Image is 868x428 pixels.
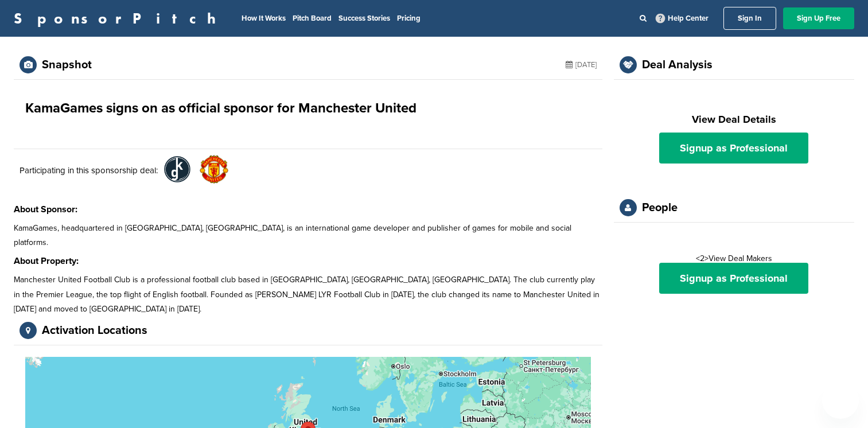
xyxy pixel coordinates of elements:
div: [DATE] [566,56,597,73]
a: Sign Up Free [783,7,854,29]
a: Signup as Professional [659,263,808,294]
img: Open uri20141112 64162 1lb1st5?1415809441 [200,155,228,184]
a: Sign In [723,7,776,30]
p: KamaGames, headquartered in [GEOGRAPHIC_DATA], [GEOGRAPHIC_DATA], is an international game develo... [14,221,602,250]
div: People [642,202,678,213]
h3: About Property: [14,254,602,268]
div: Snapshot [42,59,92,71]
a: Pricing [397,14,421,23]
a: Success Stories [338,14,390,23]
div: Activation Locations [42,325,147,336]
div: Deal Analysis [642,59,713,71]
h3: About Sponsor: [14,203,602,216]
iframe: Button to launch messaging window [822,382,859,419]
a: Help Center [653,11,711,25]
a: How It Works [242,14,286,23]
h1: KamaGames signs on as official sponsor for Manchester United [25,98,417,119]
p: Participating in this sponsorship deal: [20,164,158,177]
img: 1017099 510088029045722 1608632727 n [163,155,192,184]
a: Signup as Professional [659,133,808,164]
a: SponsorPitch [14,11,223,26]
p: Manchester United Football Club is a professional football club based in [GEOGRAPHIC_DATA], [GEOG... [14,273,602,316]
h2: View Deal Details [625,112,843,127]
a: Pitch Board [293,14,332,23]
div: <2>View Deal Makers [625,255,843,294]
